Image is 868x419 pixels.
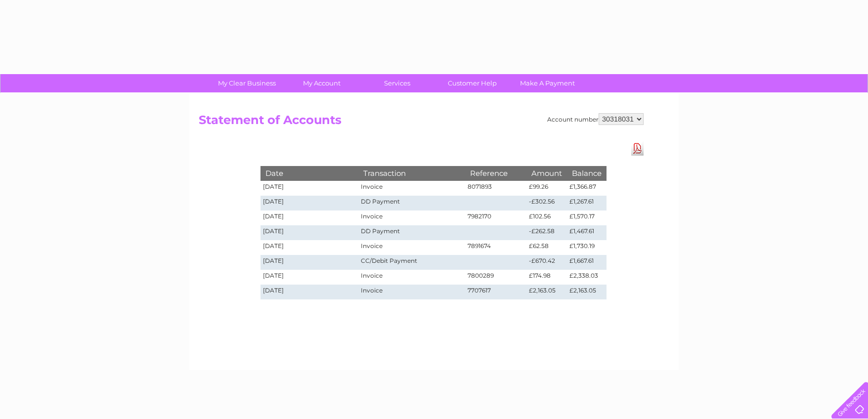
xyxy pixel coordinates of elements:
td: 7891674 [465,240,526,255]
a: My Clear Business [206,74,288,92]
td: £174.98 [526,270,567,285]
div: Account number [547,113,644,125]
td: [DATE] [260,196,358,210]
td: £2,338.03 [567,270,607,285]
th: Date [260,166,358,180]
td: £2,163.05 [567,285,607,299]
td: £1,667.61 [567,255,607,270]
td: CC/Debit Payment [358,255,465,270]
td: 7800289 [465,270,526,285]
td: [DATE] [260,285,358,299]
td: [DATE] [260,181,358,196]
td: 7707617 [465,285,526,299]
td: Invoice [358,181,465,196]
td: Invoice [358,240,465,255]
td: Invoice [358,210,465,225]
td: [DATE] [260,225,358,240]
td: Invoice [358,270,465,285]
td: 7982170 [465,210,526,225]
th: Transaction [358,166,465,180]
td: £102.56 [526,210,567,225]
td: 8071893 [465,181,526,196]
td: [DATE] [260,240,358,255]
td: £2,163.05 [526,285,567,299]
td: £1,467.61 [567,225,607,240]
td: £1,267.61 [567,196,607,210]
td: [DATE] [260,270,358,285]
a: Customer Help [432,74,513,92]
td: £99.26 [526,181,567,196]
td: Invoice [358,285,465,299]
td: -£302.56 [526,196,567,210]
td: DD Payment [358,225,465,240]
a: Make A Payment [507,74,588,92]
td: -£670.42 [526,255,567,270]
th: Amount [526,166,567,180]
td: £1,570.17 [567,210,607,225]
td: -£262.58 [526,225,567,240]
a: Services [356,74,438,92]
td: [DATE] [260,255,358,270]
h2: Statement of Accounts [199,113,644,132]
td: [DATE] [260,210,358,225]
td: £62.58 [526,240,567,255]
th: Reference [465,166,526,180]
a: Download Pdf [631,141,644,156]
td: £1,366.87 [567,181,607,196]
td: £1,730.19 [567,240,607,255]
td: DD Payment [358,196,465,210]
a: My Account [281,74,363,92]
th: Balance [567,166,607,180]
